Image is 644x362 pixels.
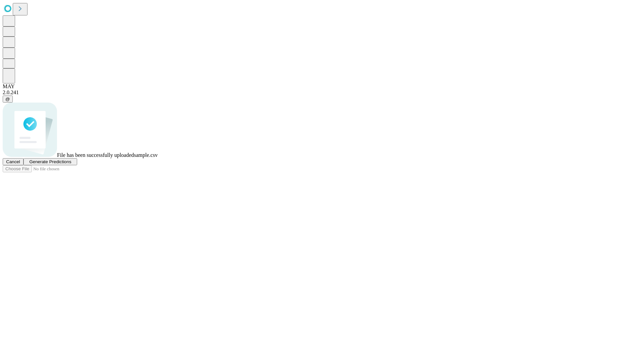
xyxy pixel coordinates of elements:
div: 2.0.241 [3,89,641,96]
div: MAY [3,83,641,89]
button: @ [3,96,13,103]
button: Generate Predictions [23,158,77,165]
button: Cancel [3,158,23,165]
span: Generate Predictions [29,159,71,164]
span: Cancel [6,159,20,164]
span: sample.csv [134,152,158,158]
span: @ [5,97,10,102]
span: File has been successfully uploaded [57,152,134,158]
